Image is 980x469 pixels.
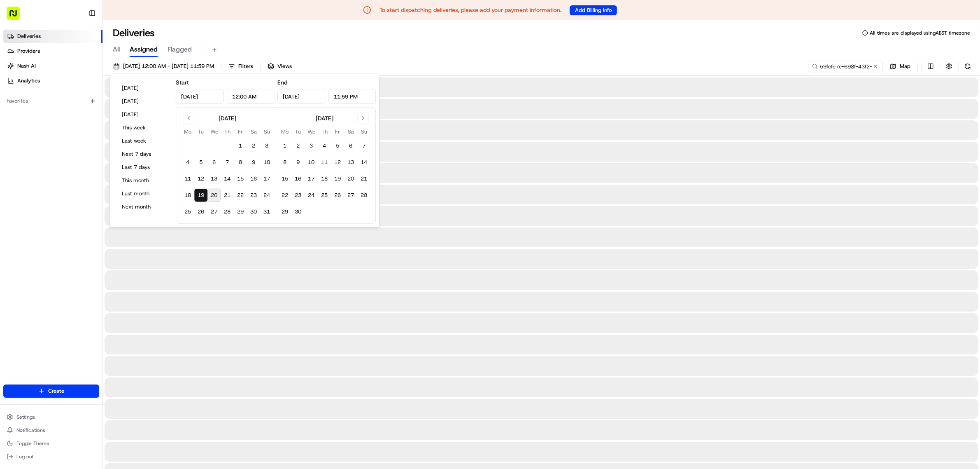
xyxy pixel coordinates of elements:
button: 21 [357,172,370,185]
button: 9 [247,156,260,169]
span: Assigned [130,45,158,54]
button: 2 [291,139,305,152]
span: Create [48,387,64,395]
button: Toggle Theme [3,438,99,449]
button: 28 [357,189,370,202]
span: [DATE] 12:00 AM - [DATE] 11:59 PM [123,63,214,70]
button: 18 [318,172,331,185]
input: Time [328,89,376,104]
button: 13 [207,172,221,185]
button: Go to previous month [183,113,194,124]
button: 16 [291,172,305,185]
div: [DATE] [219,114,236,122]
button: 5 [194,156,207,169]
button: Next 7 days [118,148,168,160]
button: 19 [194,189,207,202]
span: Map [900,63,910,70]
button: Next month [118,201,168,213]
button: 12 [331,156,344,169]
button: Views [264,61,296,72]
button: 14 [357,156,370,169]
button: 25 [318,189,331,202]
label: Start [176,79,189,86]
button: Last 7 days [118,162,168,173]
button: 11 [181,172,194,185]
span: Nash AI [17,62,36,70]
button: Add Billing Info [570,5,617,15]
button: 6 [344,139,357,152]
button: Last month [118,188,168,199]
button: This month [118,175,168,186]
input: Type to search [809,61,883,72]
th: Tuesday [194,127,207,136]
input: Date [176,89,223,104]
a: Analytics [3,74,102,87]
input: Date [277,89,325,104]
button: Log out [3,451,99,462]
button: 26 [194,205,207,218]
button: 6 [207,156,221,169]
button: 29 [278,205,291,218]
button: 16 [247,172,260,185]
button: 14 [221,172,234,185]
th: Tuesday [291,127,305,136]
span: Log out [16,453,33,460]
button: 2 [247,139,260,152]
button: 15 [278,172,291,185]
button: 31 [260,205,273,218]
div: Favorites [3,94,99,108]
button: 24 [305,189,318,202]
button: Last week [118,135,168,147]
span: Filters [238,63,253,70]
p: To start dispatching deliveries, please add your payment information. [379,6,561,14]
button: 30 [247,205,260,218]
span: Deliveries [17,33,41,40]
button: 19 [331,172,344,185]
button: 8 [278,156,291,169]
th: Wednesday [305,127,318,136]
button: 20 [207,189,221,202]
input: Time [227,89,275,104]
button: 13 [344,156,357,169]
h1: Deliveries [113,26,155,40]
button: [DATE] [118,82,168,94]
button: 15 [234,172,247,185]
button: This week [118,122,168,134]
span: Settings [16,414,35,420]
span: Notifications [16,427,45,434]
label: End [277,79,287,86]
button: 10 [305,156,318,169]
button: 25 [181,205,194,218]
button: 18 [181,189,194,202]
th: Monday [181,127,194,136]
th: Friday [331,127,344,136]
span: Analytics [17,77,40,84]
button: 12 [194,172,207,185]
button: 11 [318,156,331,169]
th: Monday [278,127,291,136]
button: 22 [278,189,291,202]
button: 20 [344,172,357,185]
a: Deliveries [3,30,102,43]
button: Map [886,61,914,72]
span: All [113,45,120,54]
button: [DATE] [118,96,168,107]
th: Saturday [344,127,357,136]
button: 9 [291,156,305,169]
button: 8 [234,156,247,169]
button: 7 [357,139,370,152]
button: 1 [234,139,247,152]
button: Refresh [962,61,973,72]
button: 23 [291,189,305,202]
button: 21 [221,189,234,202]
a: Nash AI [3,59,102,73]
button: 26 [331,189,344,202]
button: Create [3,385,99,398]
button: 1 [278,139,291,152]
button: 3 [305,139,318,152]
button: 5 [331,139,344,152]
button: 17 [260,172,273,185]
button: 28 [221,205,234,218]
button: 22 [234,189,247,202]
